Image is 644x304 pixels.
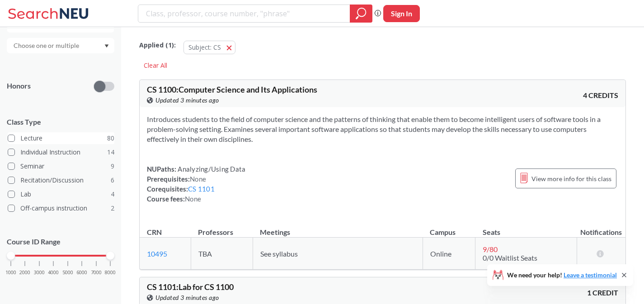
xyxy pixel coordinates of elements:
span: Updated 3 minutes ago [155,293,219,303]
input: Class, professor, course number, "phrase" [145,6,343,21]
span: None [185,195,201,203]
span: We need your help! [507,272,617,278]
div: Dropdown arrow [7,38,114,53]
button: Subject: CS [183,41,235,54]
label: Seminar [8,160,114,172]
span: 0/0 Waitlist Seats [483,253,537,262]
div: NUPaths: Prerequisites: Corequisites: Course fees: [147,164,245,204]
a: CS 1101 [188,185,215,193]
th: Professors [191,218,253,238]
label: Off-campus instruction [8,202,114,214]
span: 2000 [19,270,30,275]
span: 1000 [5,270,16,275]
span: Applied ( 1 ): [139,40,176,50]
span: 9 / 80 [483,245,498,253]
span: Updated 3 minutes ago [155,95,219,105]
th: Campus [423,218,475,238]
input: Choose one or multiple [9,40,85,51]
span: See syllabus [260,249,298,258]
span: Subject: CS [188,43,221,51]
span: ( 47 ) [28,33,38,40]
span: CS 1100 : Computer Science and Its Applications [147,84,317,94]
label: Individual Instruction [8,146,114,158]
span: CS 1101 : Lab for CS 1100 [147,282,234,292]
a: Leave a testimonial [564,271,617,279]
p: Course ID Range [7,237,114,247]
span: 8000 [105,270,116,275]
a: 10495 [147,249,167,258]
span: 14 [107,147,114,157]
button: Sign In [383,5,420,22]
th: Seats [475,218,577,238]
span: 6 [111,175,114,185]
label: Lecture [8,132,114,144]
span: 5000 [62,270,73,275]
div: Clear All [139,59,172,72]
section: Introduces students to the field of computer science and the patterns of thinking that enable the... [147,114,618,144]
svg: magnifying glass [356,7,367,20]
span: 6000 [76,270,87,275]
label: Lab [8,188,114,200]
div: CRN [147,227,162,237]
span: None [190,175,206,183]
span: 9 [111,161,114,171]
span: 3000 [34,270,45,275]
span: 4 CREDITS [583,90,618,100]
span: Analyzing/Using Data [176,165,245,173]
span: 1 CREDIT [587,288,618,298]
th: Notifications [577,218,626,238]
p: Honors [7,81,31,91]
span: 80 [107,133,114,143]
span: 7000 [91,270,102,275]
span: BIOL [12,32,28,42]
th: Meetings [253,218,423,238]
label: Recitation/Discussion [8,174,114,186]
span: Class Type [7,117,114,127]
svg: Dropdown arrow [104,44,109,48]
td: Online [423,238,475,270]
td: TBA [191,238,253,270]
div: magnifying glass [350,5,372,23]
span: 4 [111,189,114,199]
span: 2 [111,203,114,213]
span: 4000 [48,270,59,275]
span: View more info for this class [531,173,611,184]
